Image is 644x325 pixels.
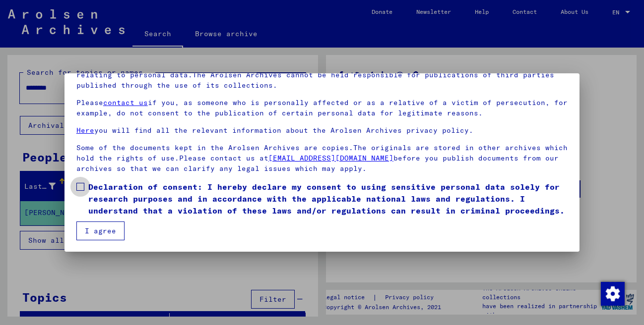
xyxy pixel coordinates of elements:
[76,98,568,118] p: Please if you, as someone who is personally affected or as a relative of a victim of persecution,...
[103,98,148,107] a: contact us
[76,125,568,136] p: you will find all the relevant information about the Arolsen Archives privacy policy.
[76,126,94,135] a: Here
[601,282,625,306] img: Change consent
[268,154,393,162] a: [EMAIL_ADDRESS][DOMAIN_NAME]
[76,221,125,240] button: I agree
[76,143,568,174] p: Some of the documents kept in the Arolsen Archives are copies.The originals are stored in other a...
[88,181,568,217] span: Declaration of consent: I hereby declare my consent to using sensitive personal data solely for r...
